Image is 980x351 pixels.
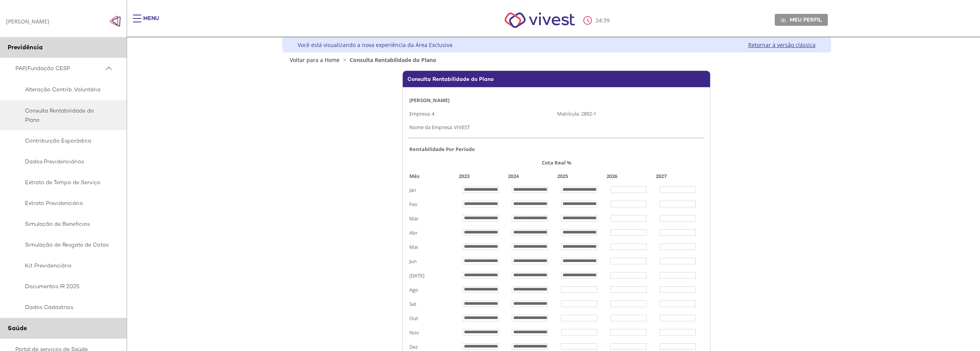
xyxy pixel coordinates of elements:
[15,261,109,270] span: Kit Previdenciário
[603,17,610,24] span: 39
[298,41,452,49] div: Você está visualizando a nova experiência da Área Exclusiva
[15,64,104,73] span: PAP/Fundação CESP
[8,43,43,51] span: Previdência
[15,178,109,187] span: Extrato de Tempo de Serviço
[556,107,704,120] td: Matrícula: 2892-1
[409,120,704,134] td: Nome da Empresa: VIVEST
[109,15,121,27] img: Fechar menu
[15,302,109,312] span: Dados Cadastrais
[15,240,109,249] span: Simulação de Resgate de Cotas
[409,183,458,197] td: Jan
[409,146,475,153] b: Rentabilidade Por Período
[402,71,710,87] div: Consulta Rentabilidade do Plano
[790,16,822,23] span: Meu perfil
[341,56,348,64] span: >
[781,17,786,23] img: Meu perfil
[15,157,109,166] span: Dados Previdenciários
[409,211,458,225] td: Mar
[350,56,436,64] span: Consulta Rentabilidade do Plano
[496,4,583,37] img: Vivest
[15,85,109,94] span: Alteração Contrib. Voluntária
[15,136,109,145] span: Contribuição Esporádica
[409,311,458,325] td: Out
[15,219,109,228] span: Simulação de Benefícios
[409,254,458,268] td: Jun
[459,173,469,180] b: 2023
[775,14,828,25] a: Meu perfil
[508,173,519,180] b: 2024
[409,268,458,282] td: [DATE]
[15,106,109,124] span: Consulta Rentabilidade do Plano
[409,325,458,339] td: Nov
[290,56,340,64] a: Voltar para a Home
[409,240,458,254] td: Mai
[606,173,617,180] b: 2026
[656,173,667,180] b: 2027
[409,225,458,240] td: Abr
[748,41,816,49] a: Retornar à versão clássica
[557,173,568,180] b: 2025
[409,282,458,297] td: Ago
[409,107,556,120] td: Empresa: 4
[409,197,458,211] td: Fev
[409,297,458,311] td: Set
[8,324,27,332] span: Saúde
[6,18,49,25] div: [PERSON_NAME]
[143,15,159,30] div: Menu
[583,16,611,25] div: :
[15,198,109,208] span: Extrato Previdenciário
[109,15,121,27] span: Click to close side navigation.
[409,93,704,107] td: [PERSON_NAME]
[596,17,602,24] span: 24
[542,159,571,166] b: Cota Real %
[409,173,419,180] b: Mês
[15,282,109,291] span: Documentos IR 2025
